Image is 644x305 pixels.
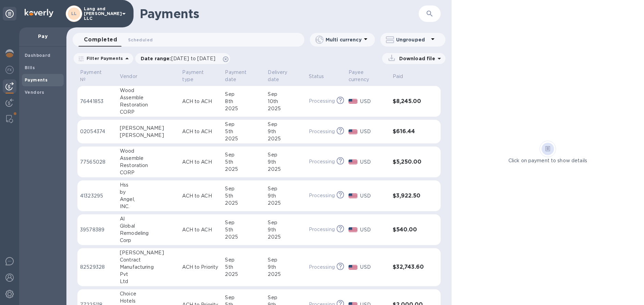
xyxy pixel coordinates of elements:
div: 9th [268,192,303,200]
span: Payee currency [349,69,387,83]
b: LL [71,11,77,16]
h3: $616.44 [393,128,427,135]
div: Sep [225,151,262,158]
div: [PERSON_NAME] [120,249,177,256]
b: Vendors [25,90,45,95]
img: USD [349,129,358,134]
div: 2025 [225,200,262,207]
div: [PERSON_NAME] [120,125,177,132]
span: Status [309,73,333,80]
p: USD [360,158,387,166]
div: Restoration [120,162,177,169]
img: USD [349,99,358,104]
div: Hotels [120,297,177,305]
p: Date range : [141,55,219,62]
p: Lang and [PERSON_NAME] LLC [84,7,118,21]
h3: $540.00 [393,227,427,233]
div: Unpin categories [3,7,16,21]
div: Global [120,223,177,230]
div: Wood [120,148,177,155]
p: USD [360,192,387,200]
p: Payment № [80,69,105,83]
div: 2025 [268,166,303,173]
div: Contract [120,256,177,264]
p: Multi currency [326,36,362,43]
div: 2025 [268,200,303,207]
h3: $32,743.60 [393,264,427,270]
p: 41323295 [80,192,114,200]
img: USD [349,193,358,198]
div: Sep [225,185,262,192]
div: 8th [225,98,262,105]
div: 5th [225,158,262,166]
div: Restoration [120,101,177,109]
div: 2025 [225,135,262,142]
div: 5th [225,264,262,271]
div: Assemble [120,94,177,101]
div: INC. [120,203,177,210]
div: CORP [120,169,177,176]
div: Sep [268,219,303,226]
p: ACH to ACH [182,158,219,166]
p: USD [360,98,387,105]
span: Delivery date [268,69,303,83]
p: Processing [309,226,335,233]
p: 77565028 [80,158,114,166]
div: Sep [268,185,303,192]
span: Payment № [80,69,114,83]
p: USD [360,226,387,233]
div: 9th [268,264,303,271]
div: 9th [268,158,303,166]
p: USD [360,264,387,271]
div: 5th [225,128,262,135]
p: Payment type [182,69,211,83]
p: USD [360,128,387,135]
h3: $5,250.00 [393,159,427,165]
div: 10th [268,98,303,105]
p: Processing [309,158,335,165]
div: [PERSON_NAME] [120,132,177,139]
p: Vendor [120,73,137,80]
div: Sep [268,121,303,128]
p: 39578389 [80,226,114,233]
div: Hss [120,181,177,189]
div: Pvt [120,271,177,278]
div: by [120,189,177,196]
b: Bills [25,65,35,70]
span: Payment type [182,69,219,83]
div: 2025 [268,271,303,278]
img: USD [349,265,358,270]
p: ACH to ACH [182,98,219,105]
div: 9th [268,226,303,233]
div: 2025 [225,271,262,278]
div: Sep [225,91,262,98]
img: Foreign exchange [5,66,14,74]
p: Processing [309,98,335,105]
div: Choice [120,290,177,297]
div: Corp [120,237,177,244]
p: 76441853 [80,98,114,105]
div: 2025 [268,135,303,142]
h3: $8,245.00 [393,98,427,105]
div: 2025 [225,105,262,112]
p: Payment date [225,69,253,83]
p: Status [309,73,324,80]
div: Sep [225,256,262,264]
div: 2025 [225,233,262,241]
p: Delivery date [268,69,294,83]
div: Ltd [120,278,177,285]
b: Dashboard [25,53,51,58]
span: Completed [84,35,117,45]
div: Sep [268,294,303,301]
b: Payments [25,77,48,82]
div: Sep [268,151,303,158]
span: Vendor [120,73,146,80]
h3: $3,922.50 [393,193,427,199]
div: 2025 [225,166,262,173]
p: Processing [309,264,335,271]
p: Ungrouped [396,36,429,43]
span: Scheduled [128,36,153,43]
p: ACH to ACH [182,128,219,135]
div: 2025 [268,233,303,241]
img: Logo [25,9,53,17]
